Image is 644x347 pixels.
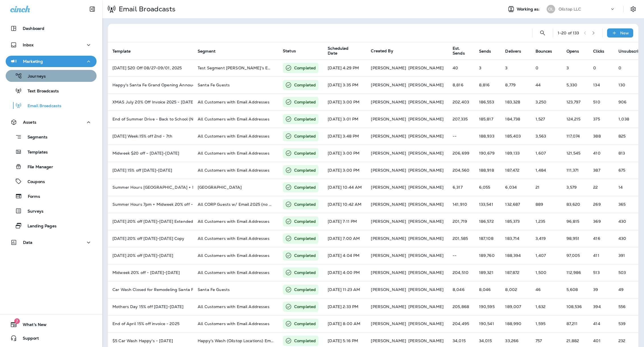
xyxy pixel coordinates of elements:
[371,236,406,241] p: [PERSON_NAME]
[323,59,366,76] td: [DATE] 4:29 PM
[294,167,316,173] p: Completed
[531,76,562,93] td: 44
[6,205,97,217] button: Surveys
[517,7,541,12] span: Working as:
[474,230,501,247] td: 187,108
[536,49,552,54] span: Bounces
[408,202,444,207] p: [PERSON_NAME]
[501,230,531,247] td: 183,714
[448,281,474,298] td: 8,046
[323,196,366,213] td: [DATE] 10:42 AM
[6,99,97,111] button: Email Broadcasts
[593,219,601,224] span: Click rate:0% (Clicks/Opens)
[6,23,97,34] button: Dashboard
[593,134,601,139] span: Click rate:0% (Clicks/Opens)
[198,49,223,54] span: Segment
[566,151,581,156] span: Open rate:64% (Opens/Sends)
[371,338,406,343] p: [PERSON_NAME]
[198,236,269,241] span: All Customers with Email Addresses
[593,117,600,122] span: Click rate:0% (Clicks/Opens)
[112,338,189,343] p: $5 Car Wash Happy's - 4.21.25
[474,213,501,230] td: 186,572
[22,209,43,214] p: Surveys
[6,117,97,128] button: Assets
[294,184,316,190] p: Completed
[448,315,474,332] td: 204,495
[474,247,501,264] td: 189,760
[198,338,277,343] span: Happy's Wash (Oilstop Locations) Emails
[371,48,393,53] span: Created By
[112,236,189,241] p: Memorial Day 20% off May 22-26, 2025 Copy
[371,100,406,104] p: [PERSON_NAME]
[198,321,269,326] span: All Customers with Email Addresses
[408,304,444,309] p: [PERSON_NAME]
[371,66,406,70] p: [PERSON_NAME]
[198,151,269,156] span: All Customers with Email Addresses
[531,93,562,111] td: 3,250
[294,236,316,241] p: Completed
[371,219,406,224] p: [PERSON_NAME]
[371,134,406,138] p: [PERSON_NAME]
[566,236,580,241] span: Open rate:53% (Opens/Sends)
[566,270,581,275] span: Open rate:60% (Opens/Sends)
[501,247,531,264] td: 188,394
[448,230,474,247] td: 201,585
[531,230,562,247] td: 3,419
[474,264,501,281] td: 189,321
[531,162,562,179] td: 1,484
[453,46,465,56] span: Est. Sends
[593,253,599,258] span: Click rate:0% (Clicks/Opens)
[371,83,406,87] p: [PERSON_NAME]
[23,59,43,64] p: Marketing
[294,270,316,275] p: Completed
[6,131,97,143] button: Segments
[408,100,444,104] p: [PERSON_NAME]
[448,298,474,315] td: 205,868
[559,7,581,11] p: Oilstop LLC
[323,179,366,196] td: [DATE] 10:44 AM
[323,315,366,332] td: [DATE] 8:00 AM
[474,179,501,196] td: 6,055
[408,338,444,343] p: [PERSON_NAME]
[328,46,364,56] span: Scheduled Date
[84,3,100,15] button: Collapse Sidebar
[328,46,357,56] span: Scheduled Date
[408,117,444,121] p: [PERSON_NAME]
[566,65,569,70] span: Open rate:100% (Opens/Sends)
[283,48,296,53] span: Status
[566,99,581,105] span: Open rate:66% (Opens/Sends)
[566,219,580,224] span: Open rate:52% (Opens/Sends)
[566,185,577,190] span: Open rate:59% (Opens/Sends)
[198,185,242,190] span: Tucson
[23,26,44,31] p: Dashboard
[6,237,97,248] button: Data
[566,168,579,173] span: Open rate:59% (Opens/Sends)
[531,298,562,315] td: 1,632
[448,59,474,76] td: 40
[198,134,269,139] span: All Customers with Email Addresses
[566,202,580,207] span: Open rate:63% (Opens/Sends)
[501,111,531,128] td: 184,738
[22,194,40,200] p: Forms
[474,162,501,179] td: 188,918
[323,281,366,298] td: [DATE] 11:23 AM
[371,168,406,173] p: [PERSON_NAME]
[531,213,562,230] td: 1,235
[448,145,474,162] td: 206,699
[448,93,474,111] td: 202,403
[112,117,189,121] p: End of Summer Drive - Back to School (No Discount)
[547,5,555,13] div: OL
[593,49,612,54] span: Clicks
[112,185,189,190] p: Summer Hours Tucson + Midweek 20% off - June 3-4th 2025
[22,74,46,79] p: Journeys
[501,281,531,298] td: 8,002
[198,82,230,88] span: Santa Fe Guests
[371,287,406,292] p: [PERSON_NAME]
[448,162,474,179] td: 204,560
[323,230,366,247] td: [DATE] 7:00 AM
[323,111,366,128] td: [DATE] 3:01 PM
[566,287,578,292] span: Open rate:70% (Opens/Sends)
[294,219,316,224] p: Completed
[294,82,316,88] p: Completed
[408,66,444,70] p: [PERSON_NAME]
